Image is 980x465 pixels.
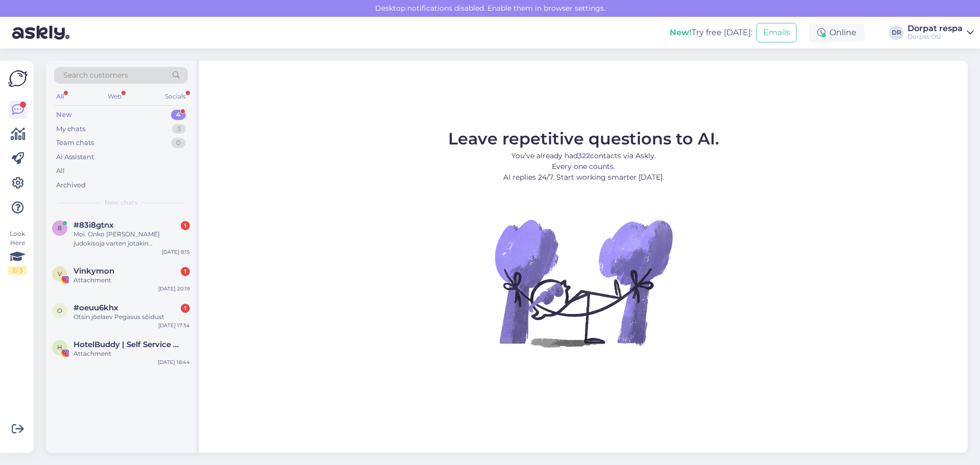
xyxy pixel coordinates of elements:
div: Socials [163,90,188,103]
div: Online [809,23,865,42]
div: Attachment [73,349,190,358]
img: Askly Logo [8,69,28,88]
div: 3 [172,124,186,134]
div: Try free [DATE]: [670,27,752,39]
div: 1 [181,304,190,313]
div: Dorpat OÜ [908,33,963,41]
div: 4 [171,110,186,120]
span: #oeuu6khx [73,303,118,312]
span: 8 [58,224,62,232]
span: o [57,307,62,314]
div: [DATE] 17:34 [158,322,190,329]
p: You’ve already had contacts via Askly. Every one counts. AI replies 24/7. Start working smarter [... [448,151,719,183]
b: 322 [578,151,590,160]
span: HotelBuddy | Self Service App for Hotel Guests [73,340,180,349]
div: Team chats [56,138,94,148]
a: Dorpat respaDorpat OÜ [908,25,974,41]
div: 1 [181,267,190,276]
div: Dorpat respa [908,25,963,33]
div: [DATE] 20:19 [158,285,190,292]
div: Look Here [8,229,27,275]
button: Emails [756,23,797,42]
b: New! [670,28,692,37]
div: All [56,166,65,176]
div: All [54,90,66,103]
span: Search customers [63,70,128,81]
div: New [56,110,72,120]
div: Archived [56,180,86,190]
div: My chats [56,124,85,134]
div: Otsin jõelaev Pegasus sõidust [73,312,190,322]
div: AI Assistant [56,152,94,162]
div: 0 [171,138,186,148]
div: Web [106,90,124,103]
div: [DATE] 18:44 [158,358,190,366]
span: V [58,270,62,278]
span: #83i8gtnx [73,221,114,230]
div: 2 / 3 [8,266,27,275]
div: Attachment [73,276,190,285]
div: 1 [181,221,190,230]
div: Moi. Onko [PERSON_NAME] judokisoja varten jotakin alennuskoodia? Olisimme tulossa 6:n ihmisen seu... [73,230,190,248]
div: DR [889,26,903,40]
span: H [57,344,62,351]
img: No Chat active [492,191,675,375]
div: [DATE] 8:15 [162,248,190,256]
span: Vinkymon [73,266,114,276]
span: Leave repetitive questions to AI. [448,129,719,149]
span: New chats [105,198,137,207]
